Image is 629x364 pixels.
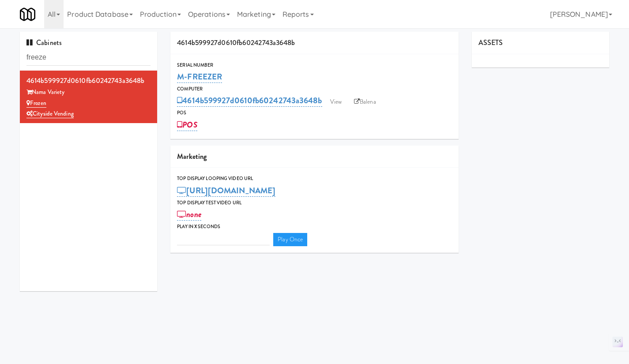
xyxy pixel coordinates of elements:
img: Micromart [20,7,35,22]
a: View [326,95,346,109]
div: Nama Variety [26,87,151,98]
a: POS [177,119,197,131]
a: Frozen [26,99,46,108]
span: Cabinets [26,38,62,48]
a: none [177,208,201,221]
div: Computer [177,85,452,94]
div: 4614b599927d0610fb60242743a3648b [170,32,459,54]
a: 4614b599927d0610fb60242743a3648b [177,94,322,107]
input: Search cabinets [26,49,151,66]
a: Cityside Vending [26,109,74,118]
div: Top Display Looping Video Url [177,174,452,183]
a: Play Once [273,233,307,246]
div: POS [177,109,452,117]
a: M-FREEZER [177,71,222,83]
li: 4614b599927d0610fb60242743a3648bNama Variety FrozenCityside Vending [20,71,157,123]
div: Play in X seconds [177,222,452,231]
a: Balena [350,95,380,109]
a: [URL][DOMAIN_NAME] [177,184,275,197]
span: ASSETS [478,38,503,48]
span: Marketing [177,151,207,161]
div: 4614b599927d0610fb60242743a3648b [26,74,151,87]
div: Serial Number [177,61,452,70]
div: Top Display Test Video Url [177,199,452,207]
